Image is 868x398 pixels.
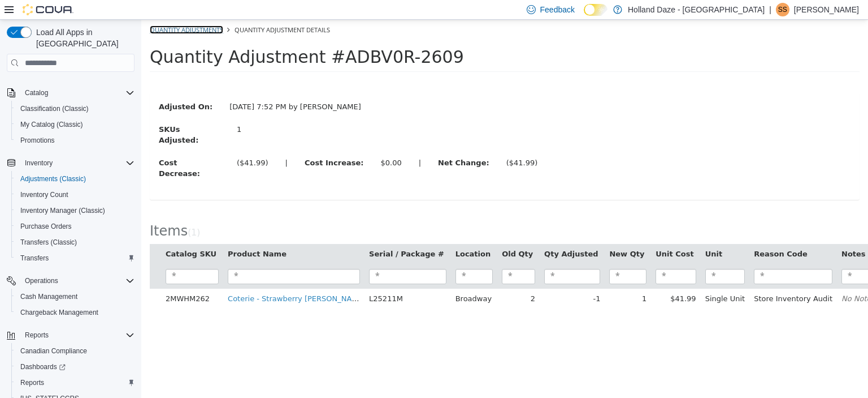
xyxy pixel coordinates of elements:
input: Dark Mode [584,4,607,16]
a: Classification (Classic) [16,102,93,115]
button: My Catalog (Classic) [11,117,139,132]
td: 2MWHM262 [20,269,82,289]
span: Purchase Orders [16,220,134,233]
label: | [136,138,155,149]
button: Inventory Manager (Classic) [11,203,139,219]
a: Inventory Manager (Classic) [16,204,110,217]
button: Reason Code [613,229,669,240]
span: Adjustments (Classic) [20,174,86,183]
label: Net Change: [288,138,357,149]
span: Operations [20,274,134,288]
span: Reports [20,378,44,387]
span: Promotions [16,134,134,147]
td: $41.99 [510,269,559,289]
span: Dark Mode [584,16,584,16]
button: Purchase Orders [11,219,139,234]
label: Cost Decrease: [9,138,87,160]
label: | [269,138,288,149]
span: Transfers [16,251,134,265]
span: Inventory Manager (Classic) [20,206,105,215]
span: Chargeback Management [16,306,134,319]
span: Canadian Compliance [16,344,134,358]
span: Inventory [20,156,134,170]
button: Reports [20,328,53,342]
a: Quantity Adjustments [8,6,82,14]
span: Items [8,203,46,219]
span: Load All Apps in [GEOGRAPHIC_DATA] [32,27,134,49]
td: L25211M [223,269,310,289]
button: Chargeback Management [11,305,139,320]
p: [PERSON_NAME] [794,3,859,16]
div: $0.00 [239,138,260,149]
span: Dashboards [16,360,134,374]
span: Transfers (Classic) [20,238,77,247]
button: Unit Cost [514,229,554,240]
span: Reports [20,328,134,342]
a: Purchase Orders [16,220,76,233]
button: Promotions [11,132,139,148]
span: Classification (Classic) [20,104,89,113]
img: Cova [23,4,73,15]
button: Adjustments (Classic) [11,171,139,187]
span: Purchase Orders [20,222,72,231]
span: SS [778,3,787,16]
td: Store Inventory Audit [608,269,696,289]
a: Reports [16,376,49,390]
button: Catalog [2,85,139,101]
button: Product Name [86,229,147,240]
button: New Qty [468,229,505,240]
button: Classification (Classic) [11,101,139,117]
button: Canadian Compliance [11,343,139,359]
button: Inventory [20,156,57,170]
span: Canadian Compliance [20,346,87,356]
a: Dashboards [11,359,139,375]
div: 1 [96,104,197,115]
span: Transfers [20,254,49,263]
p: Holland Daze - [GEOGRAPHIC_DATA] [628,3,765,16]
span: 1 [50,208,55,218]
button: Serial / Package # [228,229,305,240]
span: Dashboards [20,362,66,371]
span: My Catalog (Classic) [20,120,83,129]
span: Catalog [20,86,134,100]
div: Shawn S [776,3,789,16]
span: Chargeback Management [20,308,98,317]
button: Catalog [20,86,53,100]
button: Cash Management [11,289,139,305]
button: Transfers (Classic) [11,234,139,250]
button: Reports [11,375,139,391]
label: Cost Increase: [155,138,231,149]
span: Reports [25,331,49,340]
button: Transfers [11,250,139,266]
span: Inventory Manager (Classic) [16,204,134,217]
button: Old Qty [361,229,394,240]
button: Operations [20,274,63,288]
span: Cash Management [20,292,77,301]
span: Adjustments (Classic) [16,172,134,186]
div: ($41.99) [365,138,397,149]
a: Dashboards [16,360,70,374]
span: Feedback [540,4,575,15]
label: Adjusted On: [9,82,80,93]
a: Transfers [16,251,53,265]
button: Qty Adjusted [403,229,459,240]
a: Cash Management [16,290,82,303]
a: Promotions [16,134,59,147]
td: Single Unit [559,269,609,289]
button: Unit [564,229,583,240]
span: Operations [25,276,58,285]
span: Inventory Count [20,190,68,199]
a: Chargeback Management [16,306,103,319]
span: Transfers (Classic) [16,236,134,249]
span: Classification (Classic) [16,102,134,115]
span: Reports [16,376,134,390]
a: Inventory Count [16,188,73,202]
button: Location [314,229,351,240]
small: ( ) [46,208,59,218]
td: -1 [398,269,463,289]
span: Quantity Adjustment #ADBV0R-2609 [8,27,323,47]
a: Coterie - Strawberry [PERSON_NAME] - Sativa - 7g - F85 / F30 B [86,275,320,283]
a: Canadian Compliance [16,344,92,358]
p: | [769,3,771,16]
button: Inventory [2,155,139,171]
